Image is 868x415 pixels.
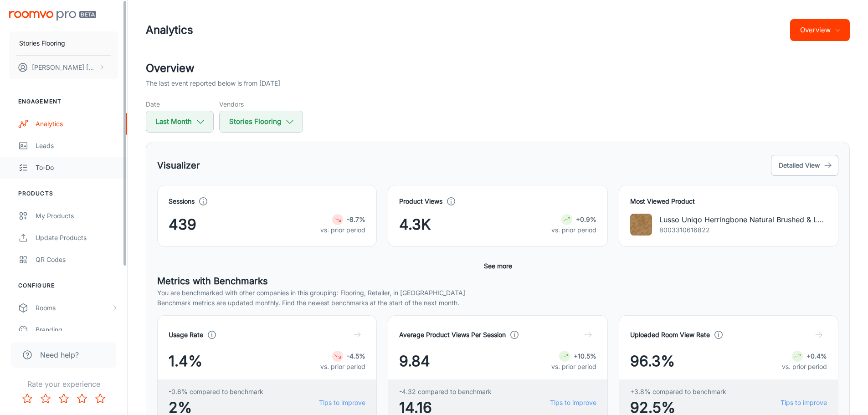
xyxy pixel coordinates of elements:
[36,303,111,313] div: Rooms
[146,60,850,77] h2: Overview
[146,78,280,88] p: The last event reported below is from [DATE]
[9,56,118,79] button: [PERSON_NAME] [PERSON_NAME]
[73,389,91,408] button: Rate 4 star
[399,350,430,372] span: 9.84
[169,196,195,206] h4: Sessions
[32,62,96,72] p: [PERSON_NAME] [PERSON_NAME]
[790,19,850,41] button: Overview
[169,350,202,372] span: 1.4%
[399,214,431,236] span: 4.3K
[630,214,652,236] img: Lusso Uniqo Herringbone Natural Brushed & Lacquered Engineered Oak
[36,255,118,265] div: QR Codes
[399,330,506,340] h4: Average Product Views Per Session
[169,214,196,236] span: 439
[347,215,365,223] strong: -8.7%
[659,225,827,235] p: 8003310616822
[7,379,120,389] p: Rate your experience
[36,325,118,335] div: Branding
[576,215,596,223] strong: +0.9%
[157,298,838,308] p: Benchmark metrics are updated monthly. Find the newest benchmarks at the start of the next month.
[146,22,193,38] h1: Analytics
[55,389,73,408] button: Rate 3 star
[551,225,596,235] p: vs. prior period
[219,111,303,133] button: Stories Flooring
[347,352,365,360] strong: -4.5%
[219,99,303,109] h5: Vendors
[550,398,596,408] a: Tips to improve
[480,258,516,274] button: See more
[36,389,55,408] button: Rate 2 star
[320,225,365,235] p: vs. prior period
[319,398,365,408] a: Tips to improve
[9,31,118,55] button: Stories Flooring
[399,387,492,397] span: -4.32 compared to benchmark
[782,362,827,372] p: vs. prior period
[781,398,827,408] a: Tips to improve
[36,163,118,173] div: To-do
[806,352,827,360] strong: +0.4%
[630,387,726,397] span: +3.8% compared to benchmark
[9,11,96,20] img: Roomvo PRO Beta
[551,362,596,372] p: vs. prior period
[630,330,710,340] h4: Uploaded Room View Rate
[157,159,200,172] h5: Visualizer
[157,274,838,288] h5: Metrics with Benchmarks
[146,111,214,133] button: Last Month
[157,288,838,298] p: You are benchmarked with other companies in this grouping: Flooring, Retailer, in [GEOGRAPHIC_DATA]
[320,362,365,372] p: vs. prior period
[36,233,118,243] div: Update Products
[399,196,442,206] h4: Product Views
[36,211,118,221] div: My Products
[169,330,203,340] h4: Usage Rate
[630,350,675,372] span: 96.3%
[36,141,118,151] div: Leads
[40,349,79,360] span: Need help?
[771,155,838,176] button: Detailed View
[19,38,65,48] p: Stories Flooring
[18,389,36,408] button: Rate 1 star
[574,352,596,360] strong: +10.5%
[91,389,109,408] button: Rate 5 star
[659,214,827,225] p: Lusso Uniqo Herringbone Natural Brushed & Lacquered Engineered Oak
[36,119,118,129] div: Analytics
[169,387,263,397] span: -0.6% compared to benchmark
[146,99,214,109] h5: Date
[630,196,827,206] h4: Most Viewed Product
